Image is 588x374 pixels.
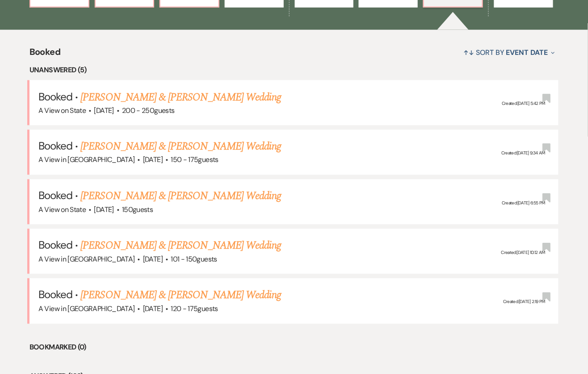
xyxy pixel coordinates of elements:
span: Event Date [506,48,548,57]
span: A View in [GEOGRAPHIC_DATA] [38,155,135,165]
span: A View on State [38,106,86,115]
span: 150 - 175 guests [171,155,218,165]
a: [PERSON_NAME] & [PERSON_NAME] Wedding [80,238,281,254]
span: 101 - 150 guests [171,255,217,264]
span: 200 - 250 guests [122,106,174,115]
span: Booked [38,90,72,104]
span: A View on State [38,205,86,215]
span: A View in [GEOGRAPHIC_DATA] [38,255,135,264]
span: 120 - 175 guests [171,304,218,314]
span: A View in [GEOGRAPHIC_DATA] [38,304,135,314]
span: [DATE] [143,304,163,314]
span: ↑↓ [464,48,475,57]
a: [PERSON_NAME] & [PERSON_NAME] Wedding [80,188,281,204]
span: Booked [38,139,72,153]
li: Unanswered (5) [29,64,559,76]
a: [PERSON_NAME] & [PERSON_NAME] Wedding [80,287,281,303]
a: [PERSON_NAME] & [PERSON_NAME] Wedding [80,139,281,155]
span: Booked [29,45,60,64]
span: [DATE] [94,106,114,115]
a: [PERSON_NAME] & [PERSON_NAME] Wedding [80,89,281,105]
span: Created: [DATE] 10:12 AM [501,249,545,255]
span: Created: [DATE] 6:55 PM [502,200,545,206]
span: Created: [DATE] 2:19 PM [503,299,545,305]
span: Created: [DATE] 5:42 PM [502,100,545,106]
span: 150 guests [122,205,153,215]
span: Booked [38,288,72,302]
span: [DATE] [143,155,163,165]
span: [DATE] [94,205,114,215]
span: Created: [DATE] 9:34 AM [501,150,545,156]
span: [DATE] [143,255,163,264]
span: Booked [38,189,72,203]
button: Sort By Event Date [460,41,559,64]
span: Booked [38,238,72,252]
li: Bookmarked (0) [29,342,559,353]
